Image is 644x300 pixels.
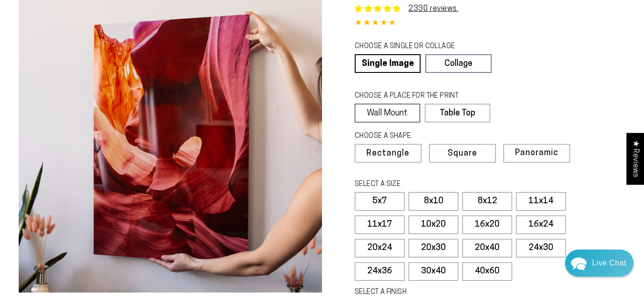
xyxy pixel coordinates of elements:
[408,215,458,234] label: 10x20
[355,42,483,52] legend: CHOOSE A SINGLE OR COLLAGE
[355,179,514,190] legend: SELECT A SIZE
[462,239,512,257] label: 20x40
[425,54,491,73] a: Collage
[462,262,512,281] label: 40x60
[366,150,409,158] span: Rectangle
[408,192,458,211] label: 8x10
[355,239,405,257] label: 20x24
[462,192,512,211] label: 8x12
[355,17,625,30] div: 4.85 out of 5.0 stars
[425,104,490,122] label: Table Top
[355,54,421,73] a: Single Image
[355,104,420,122] label: Wall Mount
[448,150,477,158] span: Square
[408,262,458,281] label: 30x40
[355,215,405,234] label: 11x17
[592,250,626,277] div: Contact Us Directly
[515,149,558,157] span: Panoramic
[408,239,458,257] label: 20x30
[355,91,481,101] legend: CHOOSE A PLACE FOR THE PRINT
[516,239,566,257] label: 24x30
[355,192,405,211] label: 5x7
[565,250,634,277] div: Chat widget toggle
[462,215,512,234] label: 16x20
[355,262,405,281] label: 24x36
[355,131,484,142] legend: CHOOSE A SHAPE
[408,5,458,13] a: 2330 reviews.
[355,287,514,298] legend: SELECT A FINISH
[516,192,566,211] label: 11x14
[626,133,644,185] div: Click to open Judge.me floating reviews tab
[516,215,566,234] label: 16x24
